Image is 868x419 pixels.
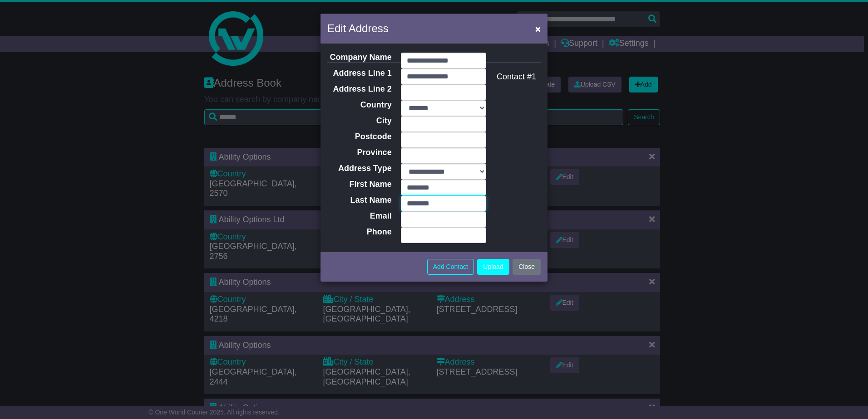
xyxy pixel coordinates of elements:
[477,259,509,275] button: Upload
[321,116,396,126] label: City
[535,24,541,34] span: ×
[321,53,396,63] label: Company Name
[321,211,396,221] label: Email
[321,132,396,142] label: Postcode
[321,180,396,190] label: First Name
[327,20,389,37] h5: Edit Address
[531,19,545,38] button: Close
[321,148,396,158] label: Province
[513,259,541,275] button: Close
[427,259,474,275] button: Add Contact
[321,100,396,110] label: Country
[321,227,396,237] label: Phone
[321,68,396,78] label: Address Line 1
[321,84,396,94] label: Address Line 2
[321,195,396,205] label: Last Name
[321,164,396,174] label: Address Type
[497,72,536,81] span: Contact #1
